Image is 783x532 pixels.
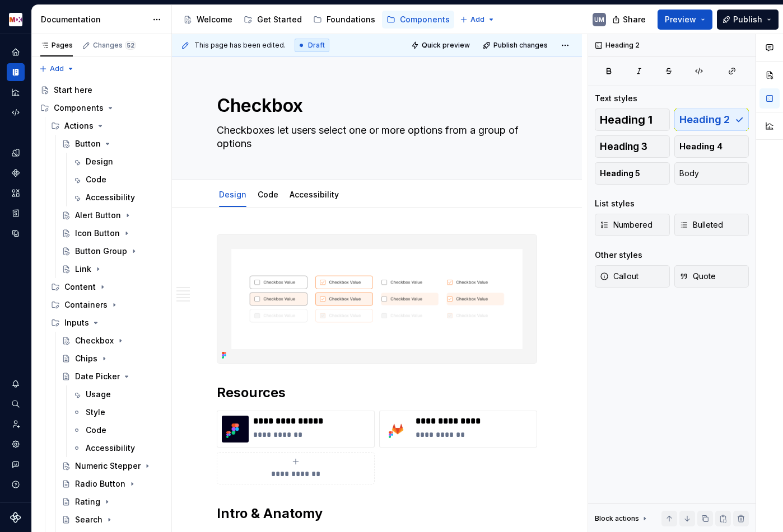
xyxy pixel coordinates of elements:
img: a0509214-638c-4bb1-a09a-83b0031e0bce.png [217,235,537,363]
div: Accessibility [86,192,135,203]
span: Publish changes [493,41,548,50]
div: Inputs [64,317,89,328]
a: Data sources [7,224,25,242]
span: Heading 1 [600,114,652,125]
a: Design tokens [7,144,25,162]
a: Home [7,43,25,61]
a: Search [57,511,167,529]
div: Content [64,281,96,293]
div: Date Picker [75,371,120,382]
button: Add [36,61,78,77]
a: Date Picker [57,368,167,385]
textarea: Checkboxes let users select one or more options from a group of options [215,121,535,153]
span: Add [50,64,64,73]
a: Alert Button [57,206,167,224]
div: Containers [46,296,167,314]
span: Callout [600,271,638,282]
textarea: Checkbox [215,92,535,119]
span: Quote [679,271,716,282]
button: Contact support [7,455,25,473]
a: Components [382,11,454,29]
div: Content [46,278,167,296]
div: Components [400,14,450,25]
div: Actions [46,117,167,135]
a: Start here [36,81,167,99]
div: Pages [40,41,73,50]
a: Rating [57,493,167,511]
button: Publish changes [479,37,553,53]
div: Get Started [257,14,302,25]
div: Accessibility [285,182,343,206]
span: This page has been edited. [194,41,286,50]
div: Storybook stories [7,204,25,222]
div: Radio Button [75,478,125,489]
div: Block actions [595,511,649,526]
a: Numeric Stepper [57,457,167,475]
button: Publish [717,10,779,30]
div: Button [75,138,101,149]
button: Notifications [7,375,25,393]
a: Invite team [7,415,25,433]
div: Code [253,182,283,206]
a: Settings [7,435,25,453]
span: Publish [733,14,762,25]
button: Bulleted [674,214,749,236]
a: Usage [68,385,167,403]
a: Link [57,260,167,278]
span: Preview [665,14,696,25]
div: Block actions [595,514,639,523]
div: Alert Button [75,210,121,221]
span: Bulleted [679,219,723,230]
div: Style [86,407,105,418]
a: Checkbox [57,332,167,350]
button: Search ⌘K [7,395,25,413]
div: Button Group [75,246,127,257]
a: Analytics [7,83,25,101]
div: Components [36,99,167,117]
a: Design [68,153,167,171]
span: Body [679,168,699,179]
a: Radio Button [57,475,167,493]
div: Page tree [179,8,454,31]
div: Accessibility [86,442,135,454]
div: Design [86,156,113,167]
div: Text styles [595,93,637,104]
div: Other styles [595,249,642,261]
a: Chips [57,350,167,368]
a: Foundations [309,11,380,29]
a: Components [7,164,25,182]
div: Welcome [197,14,232,25]
svg: Supernova Logo [10,512,21,523]
span: Heading 4 [679,141,723,152]
div: Link [75,263,91,275]
a: Welcome [179,11,237,29]
button: Preview [658,10,712,30]
span: Add [470,15,484,24]
div: UM [594,15,604,24]
a: Icon Button [57,224,167,242]
a: Accessibility [68,439,167,457]
button: Numbered [595,214,670,236]
div: Checkbox [75,335,114,346]
a: Documentation [7,63,25,81]
div: Design [215,182,251,206]
a: Code automation [7,103,25,121]
span: Quick preview [422,41,470,50]
button: Heading 1 [595,109,670,131]
div: Code [86,425,106,436]
a: Accessibility [290,190,339,199]
button: Callout [595,265,670,288]
a: Button Group [57,242,167,260]
a: Assets [7,184,25,202]
div: Actions [64,120,94,131]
